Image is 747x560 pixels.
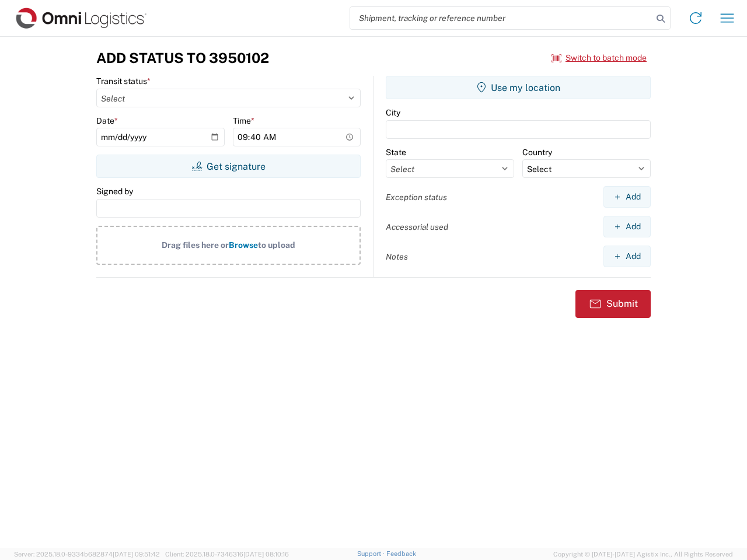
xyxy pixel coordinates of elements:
[553,549,733,559] span: Copyright © [DATE]-[DATE] Agistix Inc., All Rights Reserved
[603,216,651,237] button: Add
[258,240,295,250] span: to upload
[386,147,406,157] label: State
[96,116,118,126] label: Date
[113,551,160,558] span: [DATE] 09:51:42
[386,251,408,262] label: Notes
[575,290,651,318] button: Submit
[14,551,160,558] span: Server: 2025.18.0-9334b682874
[357,550,386,557] a: Support
[229,240,258,250] span: Browse
[233,116,254,126] label: Time
[96,186,133,197] label: Signed by
[386,192,447,202] label: Exception status
[96,50,269,66] h3: Add Status to 3950102
[243,551,289,558] span: [DATE] 08:10:16
[96,155,361,178] button: Get signature
[386,550,416,557] a: Feedback
[522,147,552,157] label: Country
[603,246,651,267] button: Add
[386,222,448,232] label: Accessorial used
[96,76,151,86] label: Transit status
[165,551,289,558] span: Client: 2025.18.0-7346316
[603,186,651,208] button: Add
[551,48,647,68] button: Switch to batch mode
[386,107,400,118] label: City
[386,76,651,99] button: Use my location
[350,7,652,29] input: Shipment, tracking or reference number
[162,240,229,250] span: Drag files here or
